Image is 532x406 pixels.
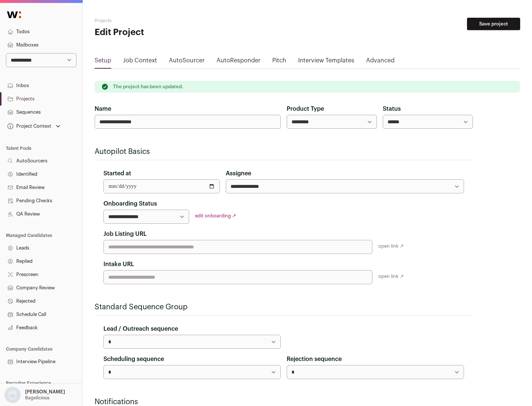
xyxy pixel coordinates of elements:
label: Lead / Outreach sequence [103,324,178,333]
label: Intake URL [103,260,134,269]
a: Advanced [366,56,395,68]
h2: Projects [95,18,236,24]
h2: Autopilot Basics [95,147,473,157]
label: Job Listing URL [103,230,147,238]
a: AutoResponder [216,56,260,68]
a: Job Context [123,56,157,68]
button: Open dropdown [3,387,66,403]
button: Save project [467,18,520,30]
p: The project has been updated. [113,84,183,90]
label: Started at [103,169,131,178]
a: Setup [95,56,111,68]
button: Open dropdown [6,121,62,131]
label: Scheduling sequence [103,355,164,364]
label: Onboarding Status [103,199,157,208]
a: AutoSourcer [169,56,205,68]
a: Pitch [272,56,286,68]
label: Status [383,104,401,113]
div: Project Context [6,123,51,129]
label: Assignee [226,169,251,178]
img: Wellfound [3,7,25,22]
h2: Standard Sequence Group [95,302,473,312]
h1: Edit Project [95,27,236,38]
p: [PERSON_NAME] [25,389,65,395]
a: Interview Templates [298,56,354,68]
label: Rejection sequence [287,355,342,364]
a: edit onboarding ↗ [195,213,236,218]
img: nopic.png [4,387,21,403]
label: Name [95,104,111,113]
label: Product Type [287,104,324,113]
p: Bagelicious [25,395,50,401]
